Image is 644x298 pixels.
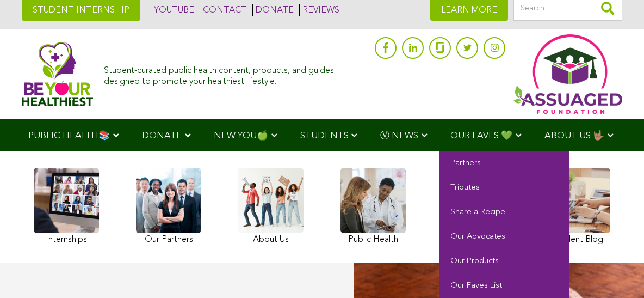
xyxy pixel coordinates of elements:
[299,4,339,16] a: REVIEWS
[513,34,622,114] img: Assuaged App
[436,42,444,53] img: glassdoor
[439,176,569,200] a: Tributes
[151,4,194,16] a: YOUTUBE
[439,225,569,250] a: Our Advocates
[439,250,569,274] a: Our Products
[380,131,418,141] span: Ⓥ NEWS
[142,131,182,141] span: DONATE
[450,131,512,141] span: OUR FAVES 💚
[544,131,604,141] span: ABOUT US 🤟🏽
[300,131,349,141] span: STUDENTS
[22,41,93,107] img: Assuaged
[439,200,569,225] a: Share a Recipe
[200,4,247,16] a: CONTACT
[12,119,632,151] div: Navigation Menu
[28,131,110,141] span: PUBLIC HEALTH📚
[439,151,569,176] a: Partners
[590,246,644,298] iframe: Chat Widget
[104,60,369,87] div: Student-curated public health content, products, and guides designed to promote your healthiest l...
[214,131,268,141] span: NEW YOU🍏
[252,4,294,16] a: DONATE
